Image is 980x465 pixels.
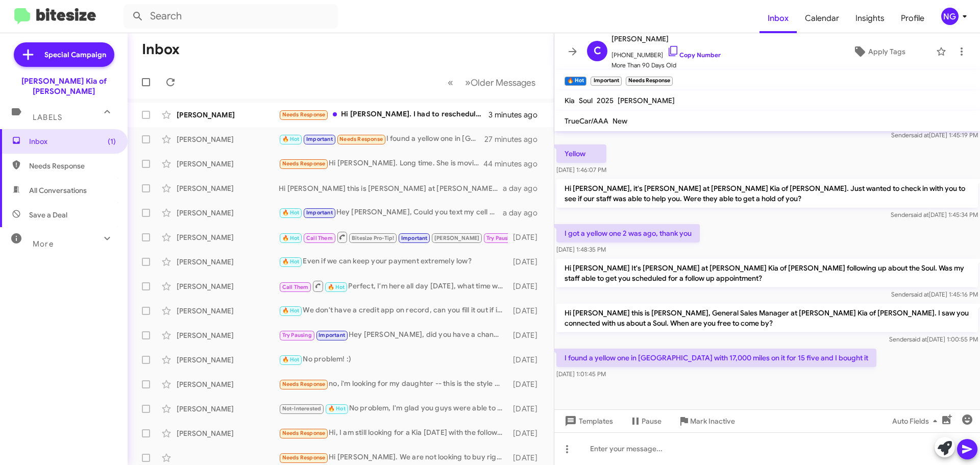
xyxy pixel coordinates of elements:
[503,183,546,193] div: a day ago
[442,72,542,93] nav: Page navigation example
[826,42,931,61] button: Apply Tags
[177,379,279,389] div: [PERSON_NAME]
[508,453,546,463] div: [DATE]
[282,454,326,461] span: Needs Response
[611,60,721,70] span: More Than 90 Days Old
[282,284,309,290] span: Call Them
[891,211,978,218] span: Sender [DATE] 1:45:34 PM
[459,72,542,93] button: Next
[434,235,480,241] span: [PERSON_NAME]
[690,412,735,430] span: Mark Inactive
[442,72,459,93] button: Previous
[282,209,300,216] span: 🔥 Hot
[508,306,546,316] div: [DATE]
[282,332,312,338] span: Try Pausing
[33,113,62,122] span: Labels
[14,42,114,67] a: Special Campaign
[279,231,508,243] div: No I have no idea I was seeing if you have one coming
[909,335,927,343] span: said at
[597,96,614,105] span: 2025
[306,235,333,241] span: Call Them
[759,4,797,33] a: Inbox
[279,158,484,169] div: Hi [PERSON_NAME]. Long time. She is moving home.
[465,76,471,89] span: »
[556,304,978,332] p: Hi [PERSON_NAME] this is [PERSON_NAME], General Sales Manager at [PERSON_NAME] Kia of [PERSON_NAM...
[279,378,508,390] div: no, i'm looking for my daughter -- this is the style she wants. I'll keep looking, thank you
[612,116,627,126] span: New
[177,404,279,414] div: [PERSON_NAME]
[484,159,546,169] div: 44 minutes ago
[891,290,978,298] span: Sender [DATE] 1:45:16 PM
[508,281,546,291] div: [DATE]
[279,280,508,292] div: Perfect, I'm here all day [DATE], what time works for you? I'll make sure the appraisal manager i...
[556,144,606,163] p: Yellow
[591,77,621,86] small: Important
[279,329,508,341] div: Hey [PERSON_NAME], did you have a chance to check out the link I sent you?
[486,235,516,241] span: Try Pausing
[642,412,661,430] span: Pause
[279,133,484,145] div: I found a yellow one in [GEOGRAPHIC_DATA] with 17,000 miles on it for 15 five and I bought it
[279,109,488,120] div: Hi [PERSON_NAME]. I had to reschedule for [DATE] [DATE]. I appreciate your reaching out to me. Th...
[503,208,546,218] div: a day ago
[282,258,300,265] span: 🔥 Hot
[565,116,608,126] span: TrueCar/AAA
[611,33,721,45] span: [PERSON_NAME]
[177,134,279,144] div: [PERSON_NAME]
[279,354,508,365] div: No problem! :)
[142,41,180,58] h1: Inbox
[471,77,535,88] span: Older Messages
[488,110,546,120] div: 3 minutes ago
[847,4,893,33] a: Insights
[282,307,300,314] span: 🔥 Hot
[177,355,279,365] div: [PERSON_NAME]
[328,405,346,412] span: 🔥 Hot
[911,290,929,298] span: said at
[508,257,546,267] div: [DATE]
[893,4,933,33] a: Profile
[556,166,606,174] span: [DATE] 1:46:07 PM
[508,379,546,389] div: [DATE]
[556,246,606,253] span: [DATE] 1:48:35 PM
[618,96,675,105] span: [PERSON_NAME]
[565,77,586,86] small: 🔥 Hot
[177,428,279,438] div: [PERSON_NAME]
[279,427,508,439] div: Hi, I am still looking for a Kia [DATE] with the following config: SX-Prestige Hybrid Exterior: I...
[562,412,613,430] span: Templates
[279,305,508,316] div: We don't have a credit app on record, can you fill it out if i send you the link?
[318,332,345,338] span: Important
[282,160,326,167] span: Needs Response
[508,355,546,365] div: [DATE]
[177,306,279,316] div: [PERSON_NAME]
[670,412,743,430] button: Mark Inactive
[626,77,673,86] small: Needs Response
[941,8,959,25] div: NG
[29,161,116,171] span: Needs Response
[884,412,949,430] button: Auto Fields
[891,131,978,139] span: Sender [DATE] 1:45:19 PM
[279,207,503,218] div: Hey [PERSON_NAME], Could you text my cell when you’re on the way to the dealership? I’m going to ...
[29,136,116,146] span: Inbox
[177,330,279,340] div: [PERSON_NAME]
[797,4,847,33] a: Calendar
[279,403,508,414] div: No problem, I'm glad you guys were able to connect, I'll put notes in my system about that. :) Ha...
[911,131,929,139] span: said at
[306,136,333,142] span: Important
[484,134,546,144] div: 27 minutes ago
[508,232,546,242] div: [DATE]
[556,259,978,287] p: Hi [PERSON_NAME] It's [PERSON_NAME] at [PERSON_NAME] Kia of [PERSON_NAME] following up about the ...
[448,76,453,89] span: «
[282,430,326,436] span: Needs Response
[33,239,54,249] span: More
[556,349,876,367] p: I found a yellow one in [GEOGRAPHIC_DATA] with 17,000 miles on it for 15 five and I bought it
[933,8,969,25] button: NG
[177,232,279,242] div: [PERSON_NAME]
[556,179,978,208] p: Hi [PERSON_NAME], it's [PERSON_NAME] at [PERSON_NAME] Kia of [PERSON_NAME]. Just wanted to check ...
[594,43,601,59] span: C
[306,209,333,216] span: Important
[29,210,67,220] span: Save a Deal
[579,96,593,105] span: Soul
[44,50,106,60] span: Special Campaign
